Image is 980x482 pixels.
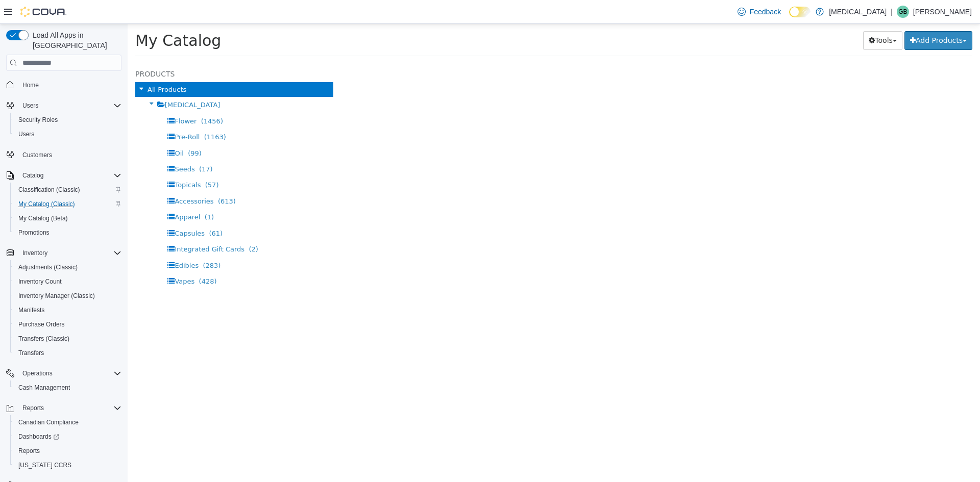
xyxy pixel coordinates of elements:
span: Reports [22,404,44,412]
span: Users [14,128,121,140]
span: (99) [60,125,74,133]
a: Reports [14,445,44,457]
span: Washington CCRS [14,459,121,471]
button: Purchase Orders [10,317,126,332]
button: Users [10,127,126,141]
button: Security Roles [10,113,126,127]
span: (1456) [73,93,95,101]
span: Dark Mode [789,17,790,18]
a: Cash Management [14,382,74,394]
span: Flower [47,93,69,101]
span: (283) [75,238,93,245]
a: Security Roles [14,114,62,126]
a: Customers [18,149,56,161]
p: [PERSON_NAME] [913,6,972,18]
a: Home [18,79,43,91]
span: Transfers [14,347,121,359]
span: Manifests [18,306,44,314]
span: Home [18,78,121,91]
button: Customers [2,147,126,162]
button: Inventory Manager (Classic) [10,289,126,303]
span: GB [898,6,907,18]
button: Transfers (Classic) [10,332,126,346]
span: Dashboards [18,433,59,441]
span: My Catalog (Classic) [14,198,121,210]
a: Transfers (Classic) [14,333,73,345]
span: Customers [18,148,121,161]
span: My Catalog (Beta) [14,212,121,224]
span: Promotions [14,226,121,239]
span: Manifests [14,304,121,316]
span: Users [22,102,38,110]
button: Transfers [10,346,126,360]
a: Purchase Orders [14,318,69,331]
span: Inventory [22,249,47,257]
span: My Catalog (Beta) [18,214,68,222]
span: Security Roles [14,114,121,126]
span: Operations [18,367,121,379]
span: Inventory Count [14,275,121,288]
span: Promotions [18,229,50,237]
span: Home [22,81,39,89]
button: Users [2,98,126,113]
span: Pre-Roll [47,109,72,117]
button: Operations [18,367,57,379]
a: Canadian Compliance [14,416,83,428]
div: Glen Byrne [897,6,909,18]
span: Oil [47,125,56,133]
span: Adjustments (Classic) [14,261,121,273]
span: Topicals [47,157,73,165]
a: Users [14,128,38,140]
span: Load All Apps in [GEOGRAPHIC_DATA] [29,30,121,50]
a: Inventory Count [14,275,66,288]
span: Canadian Compliance [14,416,121,428]
button: Reports [10,444,126,458]
span: Dashboards [14,430,121,443]
span: [MEDICAL_DATA] [37,77,93,85]
a: Dashboards [14,430,63,443]
span: Catalog [22,171,43,180]
button: Catalog [2,168,126,183]
span: Reports [18,447,40,455]
button: [US_STATE] CCRS [10,458,126,472]
span: All Products [20,62,59,69]
span: Vapes [47,253,67,261]
span: Inventory Manager (Classic) [14,290,121,302]
span: Purchase Orders [18,320,65,328]
span: Customers [22,151,52,159]
span: Purchase Orders [14,318,121,331]
button: Inventory [2,246,126,260]
span: Apparel [47,189,72,197]
span: Classification (Classic) [18,186,80,194]
button: Add Products [777,7,845,26]
button: Classification (Classic) [10,183,126,197]
span: Users [18,99,121,112]
button: My Catalog (Beta) [10,211,126,225]
span: (2) [121,221,130,229]
button: Manifests [10,303,126,317]
span: (428) [71,253,89,261]
span: Integrated Gift Cards [47,221,117,229]
span: Capsules [47,206,77,213]
button: Inventory [18,247,52,259]
a: [US_STATE] CCRS [14,459,76,471]
button: Catalog [18,169,47,182]
span: Transfers [18,349,44,357]
a: Feedback [733,2,785,22]
span: (61) [81,206,95,213]
span: Inventory Count [18,277,62,286]
button: Users [18,99,42,112]
span: Reports [14,445,121,457]
p: [MEDICAL_DATA] [829,6,887,18]
span: Transfers (Classic) [14,333,121,345]
span: Canadian Compliance [18,418,79,426]
span: Users [18,130,34,138]
span: (613) [90,173,108,181]
span: Feedback [750,7,781,17]
button: Reports [18,402,48,414]
span: (1163) [77,109,99,117]
a: My Catalog (Classic) [14,198,79,210]
a: Inventory Manager (Classic) [14,290,99,302]
a: Classification (Classic) [14,184,84,196]
input: Dark Mode [789,7,811,17]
